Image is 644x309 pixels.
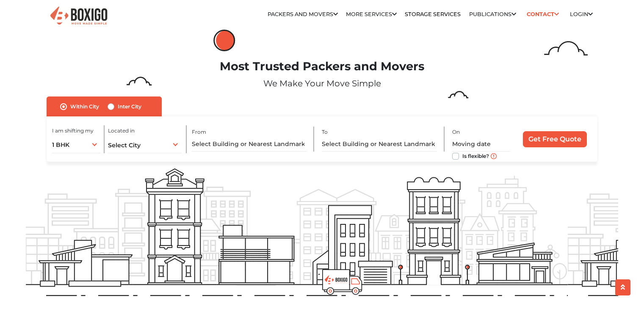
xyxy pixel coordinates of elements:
input: Select Building or Nearest Landmark [322,137,437,152]
input: Select Building or Nearest Landmark [192,137,307,152]
label: I am shifting my [52,127,94,135]
a: Publications [469,11,516,17]
a: Packers and Movers [268,11,338,17]
label: To [322,128,328,136]
label: Within City [70,102,99,112]
a: Storage Services [405,11,461,17]
label: Located in [108,127,135,135]
label: Inter City [118,102,141,112]
button: scroll up [615,279,630,295]
img: move_date_info [491,153,497,159]
a: Contact [524,8,562,21]
img: Boxigo [49,6,108,26]
a: More services [346,11,397,17]
span: 1 BHK [52,141,69,149]
p: We Make Your Move Simple [26,77,618,90]
input: Moving date [452,137,510,152]
h1: Most Trusted Packers and Movers [26,60,618,74]
label: On [452,128,460,136]
a: Login [570,11,593,17]
input: Get Free Quote [523,131,587,147]
span: Select City [108,141,141,149]
label: Is flexible? [462,151,489,160]
label: From [192,128,206,136]
img: boxigo_prackers_and_movers_truck [322,269,362,295]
